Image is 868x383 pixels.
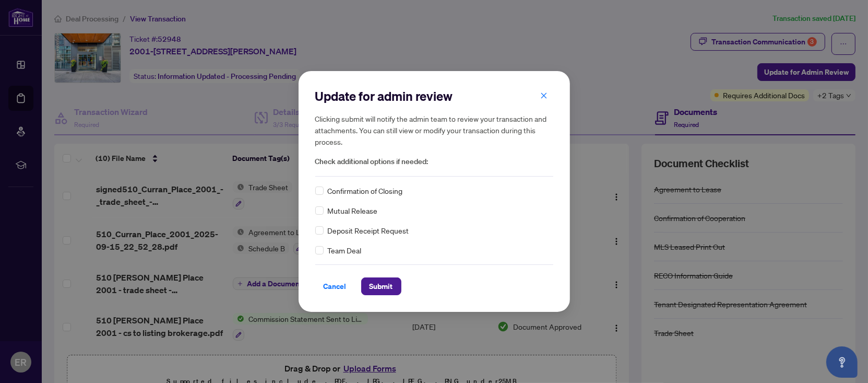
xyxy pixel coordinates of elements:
button: Cancel [315,277,355,295]
span: Cancel [324,278,347,295]
h5: Clicking submit will notify the admin team to review your transaction and attachments. You can st... [315,113,553,147]
span: Team Deal [328,245,362,256]
span: Check additional options if needed: [315,156,553,168]
button: Open asap [826,346,858,378]
h2: Update for admin review [315,88,553,105]
button: Submit [361,277,401,295]
span: close [540,92,548,99]
span: Mutual Release [328,205,378,216]
span: Submit [370,278,393,295]
span: Confirmation of Closing [328,185,403,196]
span: Deposit Receipt Request [328,225,409,236]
